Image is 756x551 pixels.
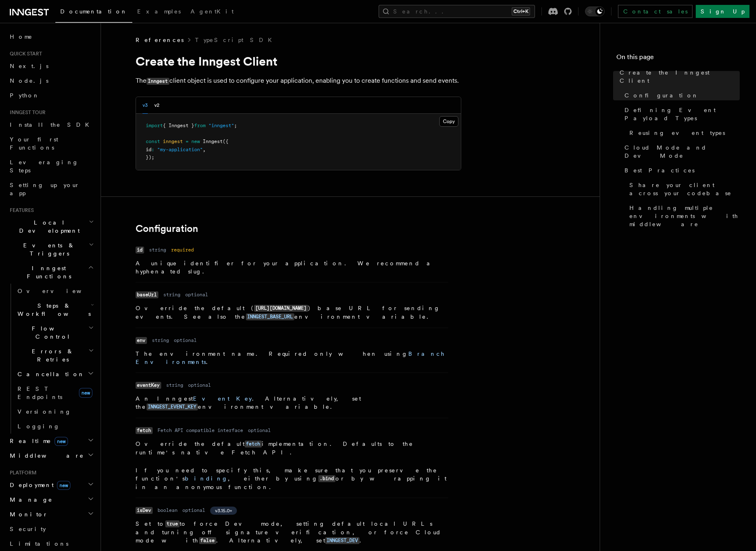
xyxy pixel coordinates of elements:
[621,88,740,103] a: Configuration
[625,143,740,160] span: Cloud Mode and Dev Mode
[7,59,96,73] a: Next.js
[10,540,68,547] span: Limitations
[10,136,58,151] span: Your first Functions
[14,367,96,381] button: Cancellation
[191,8,234,15] span: AgentKit
[7,88,96,103] a: Python
[142,97,148,114] button: v3
[7,241,89,258] span: Events & Triggers
[629,181,740,197] span: Share your client across your codebase
[158,507,177,514] dd: boolean
[7,522,96,536] a: Security
[621,103,740,126] a: Defining Event Payload Types
[215,507,232,514] span: v3.15.0+
[246,313,294,320] a: INNGEST_BASE_URL
[7,434,96,448] button: Realtimenew
[136,54,461,68] h1: Create the Inngest Client
[195,36,277,44] a: TypeScript SDK
[10,63,48,69] span: Next.js
[10,159,79,174] span: Leveraging Steps
[7,536,96,551] a: Limitations
[7,481,70,489] span: Deployment
[14,419,96,434] a: Logging
[7,238,96,261] button: Events & Triggers
[7,507,96,522] button: Monitor
[147,403,198,410] a: INNGEST_EVENT_KEY
[14,321,96,344] button: Flow Control
[55,2,132,23] a: Documentation
[203,147,206,152] span: ,
[14,302,91,318] span: Steps & Workflows
[620,68,740,85] span: Create the Inngest Client
[7,178,96,201] a: Setting up your app
[629,129,725,137] span: Reusing event types
[318,475,335,482] code: .bind
[174,337,197,344] dd: optional
[10,77,48,84] span: Node.js
[254,305,308,312] code: [URL][DOMAIN_NAME]
[186,139,188,144] span: =
[186,2,239,22] a: AgentKit
[136,350,448,366] p: The environment name. Required only when using .
[439,116,458,127] button: Copy
[14,344,96,367] button: Errors & Retries
[79,388,92,398] span: new
[163,123,194,128] span: { Inngest }
[10,182,80,196] span: Setting up your app
[621,163,740,178] a: Best Practices
[55,437,68,446] span: new
[194,123,206,128] span: from
[625,166,695,174] span: Best Practices
[7,218,89,235] span: Local Development
[7,261,96,284] button: Inngest Functions
[165,520,180,527] code: true
[248,427,271,434] dd: optional
[191,139,200,144] span: new
[626,201,740,231] a: Handling multiple environments with middleware
[157,147,203,152] span: "my-application"
[158,427,243,434] dd: Fetch API compatible interface
[10,33,33,41] span: Home
[512,7,530,15] kbd: Ctrl+K
[7,132,96,155] a: Your first Functions
[325,537,359,544] a: INNGEST_DEV
[625,106,740,122] span: Defining Event Payload Types
[18,408,71,415] span: Versioning
[325,537,359,544] code: INNGEST_DEV
[7,478,96,492] button: Deploymentnew
[136,291,158,298] code: baseUrl
[136,304,448,321] p: Override the default ( ) base URL for sending events. See also the environment variable.
[223,139,228,144] span: ({
[188,382,211,388] dd: optional
[616,52,740,65] h4: On this page
[163,291,180,298] dd: string
[10,92,39,99] span: Python
[136,337,147,344] code: env
[136,350,445,365] a: Branch Environments
[136,223,198,234] a: Configuration
[149,247,166,253] dd: string
[14,284,96,298] a: Overview
[10,121,94,128] span: Install the SDK
[136,520,448,545] p: Set to to force Dev mode, setting default local URLs and turning off signature verification, or f...
[7,109,46,116] span: Inngest tour
[146,147,151,152] span: id
[626,178,740,201] a: Share your client across your codebase
[146,123,163,128] span: import
[629,204,740,228] span: Handling multiple environments with middleware
[60,8,127,15] span: Documentation
[245,441,262,447] a: fetch
[585,7,605,16] button: Toggle dark mode
[154,97,160,114] button: v2
[7,117,96,132] a: Install the SDK
[14,347,88,364] span: Errors & Retries
[626,126,740,140] a: Reusing event types
[208,123,234,128] span: "inngest"
[132,2,186,22] a: Examples
[7,469,37,476] span: Platform
[7,492,96,507] button: Manage
[151,147,154,152] span: :
[621,140,740,163] a: Cloud Mode and Dev Mode
[146,154,154,160] span: });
